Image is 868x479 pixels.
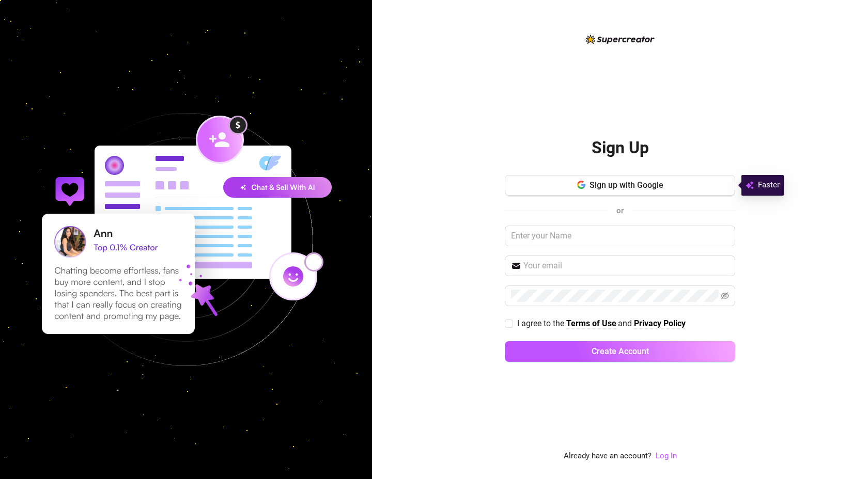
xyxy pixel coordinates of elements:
[758,179,780,191] span: Faster
[656,451,677,460] a: Log In
[566,318,616,329] a: Terms of Use
[523,260,729,272] input: Your email
[505,341,735,362] button: Create Account
[586,35,655,44] img: logo-BBDzfeDw.svg
[618,318,634,328] span: and
[7,61,365,418] img: signup-background-D0MIrEPF.svg
[505,226,735,246] input: Enter your Name
[634,318,686,328] strong: Privacy Policy
[564,450,652,462] span: Already have an account?
[566,318,616,328] strong: Terms of Use
[592,137,649,158] h2: Sign Up
[590,180,663,190] span: Sign up with Google
[721,292,729,300] span: eye-invisible
[517,318,566,328] span: I agree to the
[592,346,649,356] span: Create Account
[634,318,686,329] a: Privacy Policy
[505,175,735,196] button: Sign up with Google
[616,206,624,215] span: or
[746,179,754,191] img: svg%3e
[656,450,677,462] a: Log In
